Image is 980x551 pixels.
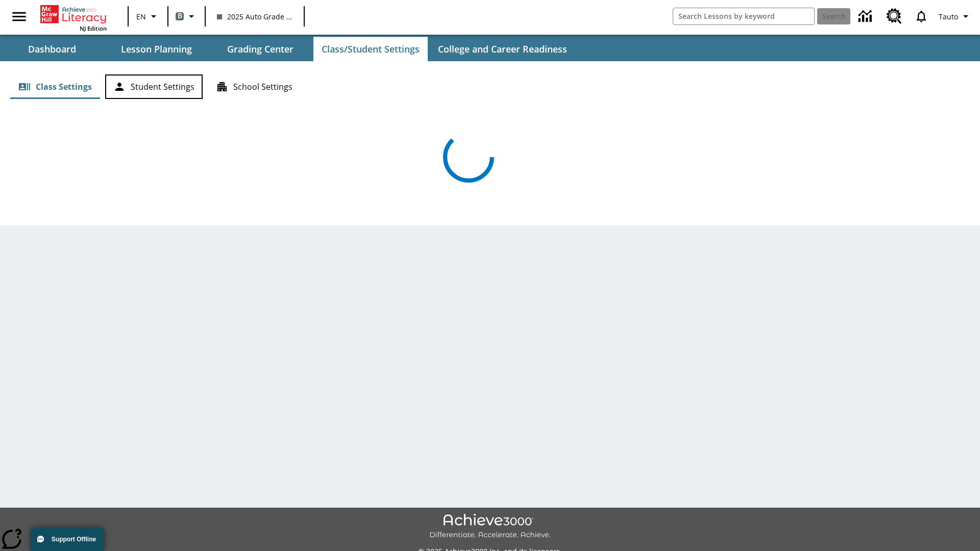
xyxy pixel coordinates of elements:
[10,74,970,99] div: Class/Student Settings
[880,3,908,30] a: Resource Center, Will open in new tab
[40,3,107,32] div: Home
[208,74,301,99] button: School Settings
[171,7,202,26] button: Boost Class color is gray green. Change class color
[939,11,958,22] span: Tauto
[429,514,551,540] img: Achieve3000 Differentiate Accelerate Achieve
[908,3,935,30] a: Notifications
[105,37,207,61] button: Lesson Planning
[209,37,311,61] button: Grading Center
[136,11,146,22] span: EN
[80,24,107,32] span: NJ Edition
[105,74,203,99] button: Student Settings
[430,37,575,61] button: College and Career Readiness
[40,4,107,24] a: Home
[935,7,976,26] button: Profile/Settings
[31,528,104,551] button: Support Offline
[313,37,428,61] button: Class/Student Settings
[178,10,182,22] span: B
[217,11,292,22] span: 2025 Auto Grade 1 B
[52,536,96,543] span: Support Offline
[852,3,880,31] a: Data Center
[1,37,103,61] button: Dashboard
[673,8,814,24] input: search field
[4,2,34,32] button: Open side menu
[10,74,100,99] button: Class Settings
[132,7,164,26] button: Language: EN, Select a language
